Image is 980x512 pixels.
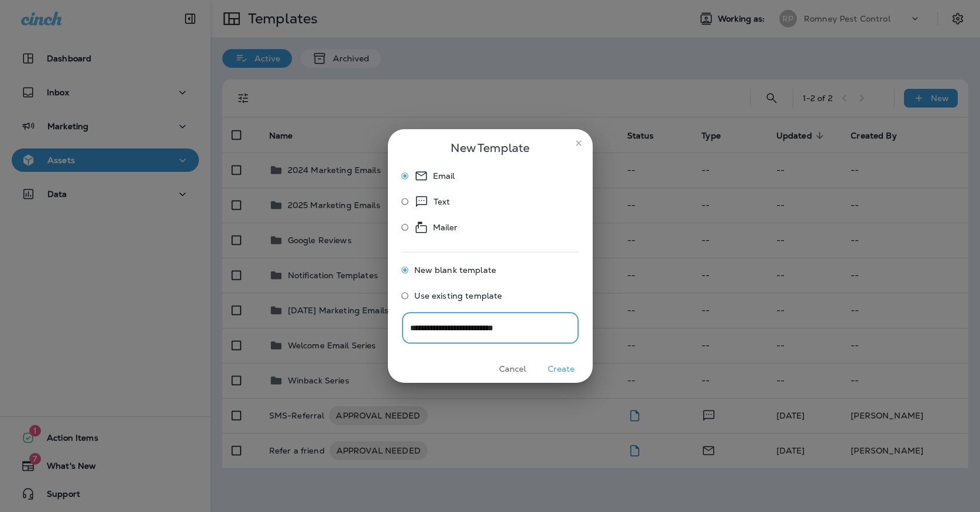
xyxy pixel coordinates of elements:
[434,195,451,209] p: Text
[451,139,529,157] span: New Template
[433,169,455,183] p: Email
[433,220,458,234] p: Mailer
[491,360,535,378] button: Cancel
[414,265,497,275] span: New blank template
[539,360,583,378] button: Create
[414,291,503,300] span: Use existing template
[569,134,588,153] button: close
